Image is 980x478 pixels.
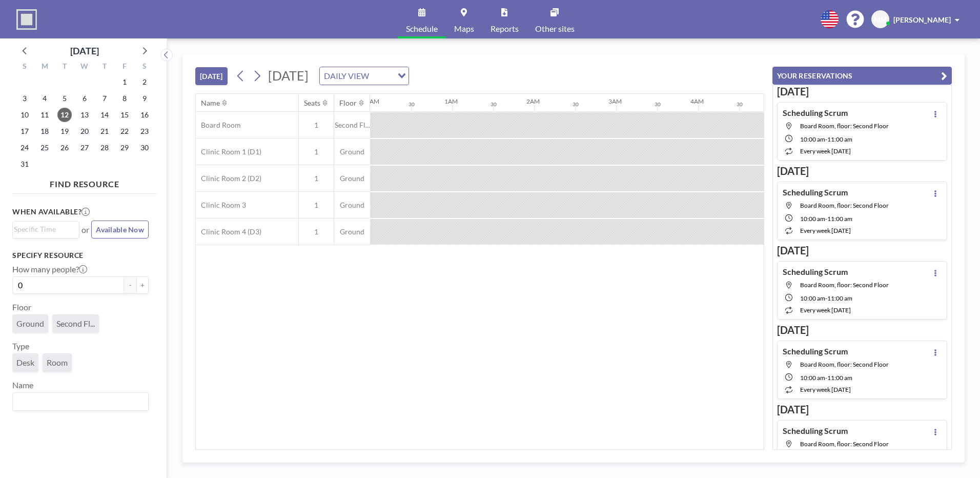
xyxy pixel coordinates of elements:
span: Tuesday, August 26, 2025 [57,141,72,155]
button: + [136,276,149,294]
span: Board Room, floor: Second Floor [800,202,889,209]
span: 10:00 AM [800,215,825,223]
span: Clinic Room 1 (D1) [196,147,261,156]
div: 1AM [444,97,458,105]
div: 30 [409,101,415,108]
input: Search for option [372,69,392,83]
h3: [DATE] [777,244,947,257]
span: Monday, August 18, 2025 [37,124,52,138]
span: 1 [299,227,334,236]
span: Monday, August 25, 2025 [37,141,52,155]
h3: [DATE] [777,403,947,416]
span: Friday, August 8, 2025 [117,91,132,106]
input: Search for option [14,224,73,235]
span: 10:00 AM [800,135,825,143]
label: Type [12,341,29,351]
h4: Scheduling Scrum [783,426,848,436]
span: Saturday, August 2, 2025 [137,75,152,89]
div: T [94,61,114,74]
span: - [825,294,827,302]
div: Search for option [13,393,148,410]
span: 10:00 AM [800,294,825,302]
span: MM [874,15,887,24]
h4: Scheduling Scrum [783,187,848,197]
div: F [114,61,134,74]
div: Seats [304,98,320,108]
h4: Scheduling Scrum [783,346,848,356]
label: How many people? [12,264,87,274]
div: S [134,61,154,74]
span: Sunday, August 3, 2025 [17,91,32,106]
span: every week [DATE] [800,306,851,314]
div: Search for option [13,222,79,237]
div: Name [201,98,220,108]
span: Ground [334,147,370,156]
span: 1 [299,121,334,130]
button: - [124,276,136,294]
span: Ground [334,201,370,210]
span: Thursday, August 28, 2025 [97,141,112,155]
span: Reports [491,25,519,33]
span: Room [47,357,68,368]
div: Floor [339,98,357,108]
span: Sunday, August 31, 2025 [17,157,32,171]
div: 3AM [608,97,622,105]
span: Clinic Room 4 (D3) [196,227,261,236]
input: Search for option [14,395,142,408]
button: YOUR RESERVATIONS [772,67,952,85]
span: every week [DATE] [800,147,851,155]
span: Thursday, August 21, 2025 [97,124,112,138]
span: Thursday, August 7, 2025 [97,91,112,106]
img: organization-logo [16,9,37,30]
span: every week [DATE] [800,386,851,393]
div: [DATE] [70,44,99,58]
span: 11:00 AM [827,374,852,382]
span: 1 [299,147,334,156]
span: - [825,215,827,223]
span: Ground [334,227,370,236]
span: Wednesday, August 6, 2025 [77,91,92,106]
div: 12AM [362,97,379,105]
span: Other sites [535,25,575,33]
span: Board Room, floor: Second Floor [800,281,889,289]
span: Maps [454,25,474,33]
span: Saturday, August 30, 2025 [137,141,152,155]
h3: [DATE] [777,85,947,98]
span: [PERSON_NAME] [893,15,951,24]
span: Board Room [196,121,241,130]
div: 30 [491,101,497,108]
span: Monday, August 11, 2025 [37,108,52,122]
span: Board Room, floor: Second Floor [800,440,889,448]
label: Name [12,380,33,390]
h3: [DATE] [777,324,947,336]
div: 2AM [526,97,540,105]
span: Saturday, August 16, 2025 [137,108,152,122]
span: Saturday, August 23, 2025 [137,124,152,138]
div: 30 [655,101,661,108]
span: Friday, August 15, 2025 [117,108,132,122]
span: or [81,225,89,235]
span: Second Fl... [334,121,370,130]
span: Friday, August 22, 2025 [117,124,132,138]
span: Ground [16,318,44,329]
span: Friday, August 1, 2025 [117,75,132,89]
span: Wednesday, August 20, 2025 [77,124,92,138]
button: Available Now [91,221,149,238]
span: Sunday, August 24, 2025 [17,141,32,155]
h4: Scheduling Scrum [783,267,848,277]
h3: [DATE] [777,165,947,177]
h4: Scheduling Scrum [783,108,848,118]
span: 11:00 AM [827,135,852,143]
span: Wednesday, August 27, 2025 [77,141,92,155]
span: Clinic Room 2 (D2) [196,174,261,183]
span: Board Room, floor: Second Floor [800,122,889,130]
div: T [55,61,75,74]
span: Tuesday, August 12, 2025 [57,108,72,122]
span: Monday, August 4, 2025 [37,91,52,106]
span: Tuesday, August 19, 2025 [57,124,72,138]
label: Floor [12,302,31,312]
span: - [825,135,827,143]
span: 1 [299,201,334,210]
span: 11:00 AM [827,294,852,302]
span: Schedule [406,25,438,33]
